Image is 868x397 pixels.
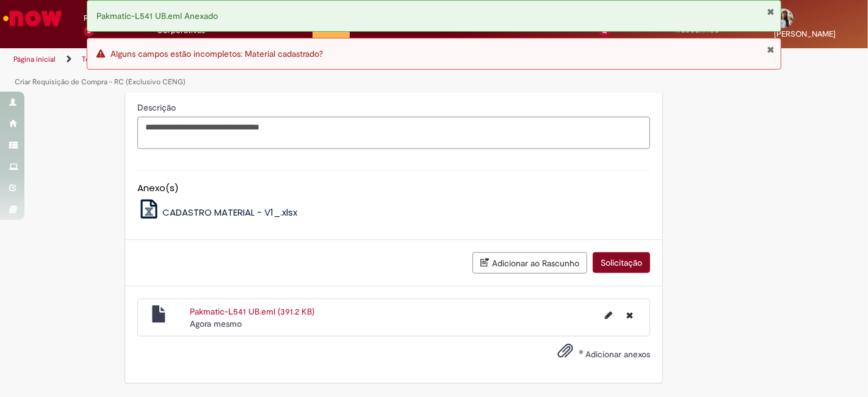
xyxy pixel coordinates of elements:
[9,48,570,93] ul: Trilhas de página
[190,318,242,329] time: 28/08/2025 08:57:38
[1,6,64,31] img: ServiceNow
[96,10,218,21] span: Pakmatic-L541 UB.eml Anexado
[190,318,242,329] span: Agora mesmo
[774,29,836,39] span: [PERSON_NAME]
[472,252,587,274] button: Adicionar ao Rascunho
[110,48,323,59] span: Alguns campos estão incompletos: Material cadastrado?
[15,77,186,87] a: Criar Requisição de Compra - RC (Exclusivo CENG)
[190,306,314,317] a: Pakmatic-L541 UB.eml (391.2 KB)
[84,26,94,37] span: 3
[619,305,640,325] button: Excluir Pakmatic-L541 UB.eml
[598,305,620,325] button: Editar nome de arquivo Pakmatic-L541 UB.eml
[84,12,126,24] span: Requisições
[162,206,297,219] span: CADASTRO MATERIAL - V1_.xlsx
[13,54,56,64] a: Página inicial
[82,54,146,64] a: Todos os Catálogos
[137,206,298,219] a: CADASTRO MATERIAL - V1_.xlsx
[767,7,775,16] button: Fechar Notificação
[767,45,775,54] button: Fechar Notificação
[585,349,650,360] span: Adicionar anexos
[137,102,178,113] span: Descrição
[137,183,650,194] h5: Anexo(s)
[554,340,576,368] button: Adicionar anexos
[137,117,650,149] textarea: Descrição
[593,252,650,273] button: Solicitação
